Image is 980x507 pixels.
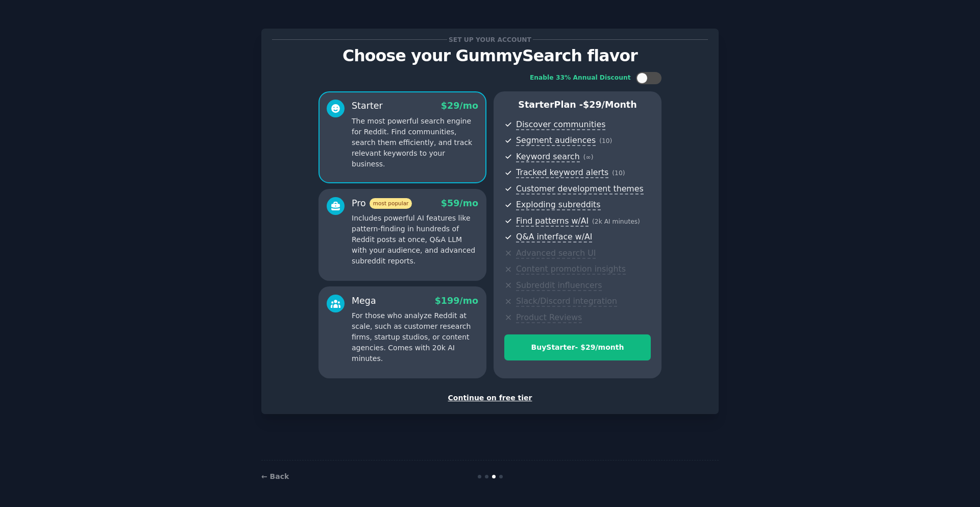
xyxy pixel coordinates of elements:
p: Choose your GummySearch flavor [272,47,708,65]
span: Subreddit influencers [516,280,602,291]
span: ( 2k AI minutes ) [592,218,640,225]
span: Customer development themes [516,184,644,195]
span: ( 10 ) [599,137,612,144]
span: Tracked keyword alerts [516,167,608,178]
span: Segment audiences [516,135,596,146]
span: Find patterns w/AI [516,216,589,227]
span: Slack/Discord integration [516,296,617,307]
span: $ 29 /mo [441,101,478,111]
span: Product Reviews [516,312,582,323]
span: Advanced search UI [516,248,596,259]
p: For those who analyze Reddit at scale, such as customer research firms, startup studios, or conte... [352,310,478,364]
span: most popular [370,198,412,209]
span: ( 10 ) [612,170,625,177]
span: Q&A interface w/AI [516,232,592,243]
span: Discover communities [516,119,605,130]
span: Exploding subreddits [516,200,600,210]
span: $ 59 /mo [441,198,478,208]
div: Continue on free tier [272,393,708,403]
div: Mega [352,295,376,307]
span: $ 199 /mo [435,296,478,306]
span: Content promotion insights [516,264,626,275]
a: ← Back [261,472,289,480]
span: $ 29 /month [583,100,637,110]
div: Buy Starter - $ 29 /month [505,342,650,353]
div: Pro [352,197,412,210]
span: Keyword search [516,152,580,162]
p: The most powerful search engine for Reddit. Find communities, search them efficiently, and track ... [352,116,478,170]
button: BuyStarter- $29/month [504,334,651,360]
span: ( ∞ ) [583,154,594,161]
p: Starter Plan - [504,99,651,111]
p: Includes powerful AI features like pattern-finding in hundreds of Reddit posts at once, Q&A LLM w... [352,213,478,267]
div: Starter [352,100,383,112]
div: Enable 33% Annual Discount [530,74,631,83]
span: Set up your account [447,34,533,45]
